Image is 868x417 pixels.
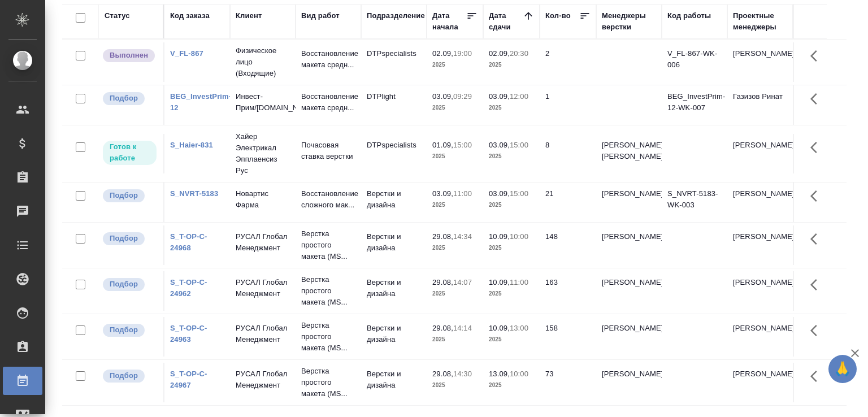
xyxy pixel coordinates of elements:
p: 10:00 [510,370,528,378]
p: РУСАЛ Глобал Менеджмент [236,231,290,254]
p: 10.09, [489,324,510,332]
p: 2025 [489,334,534,345]
td: 73 [540,363,596,402]
td: Верстки и дизайна [361,183,427,222]
div: Подразделение [367,10,425,21]
td: [PERSON_NAME] [727,225,793,265]
a: S_T-OP-C-24963 [170,324,207,344]
button: Здесь прячутся важные кнопки [804,317,831,344]
div: Статус [105,10,130,21]
p: 29.08, [432,324,453,332]
p: [PERSON_NAME] [602,368,656,380]
td: Верстки и дизайна [361,271,427,311]
p: 20:30 [510,49,528,58]
td: [PERSON_NAME] [727,363,793,402]
p: Новартис Фарма [236,188,290,211]
p: 2025 [489,59,534,71]
button: Здесь прячутся важные кнопки [804,134,831,161]
p: 01.09, [432,141,453,149]
p: [PERSON_NAME] [602,231,656,242]
div: Дата начала [432,10,466,33]
div: Исполнитель может приступить к работе [102,140,158,166]
p: Верстка простого макета (MS... [301,228,355,262]
p: 2025 [432,380,478,391]
p: 14:07 [453,278,472,286]
p: 03.09, [489,141,510,149]
button: Здесь прячутся важные кнопки [804,183,831,210]
button: Здесь прячутся важные кнопки [804,42,831,69]
div: Можно подбирать исполнителей [102,231,158,246]
td: [PERSON_NAME] [727,271,793,311]
td: 163 [540,271,596,311]
p: 2025 [432,59,478,71]
td: Верстки и дизайна [361,225,427,265]
p: РУСАЛ Глобал Менеджмент [236,323,290,345]
p: 2025 [432,199,478,211]
p: 02.09, [489,49,510,58]
td: 148 [540,225,596,265]
p: [PERSON_NAME] [602,188,656,199]
div: Код работы [667,10,711,21]
td: 158 [540,317,596,357]
p: 2025 [432,151,478,162]
td: [PERSON_NAME] [727,134,793,173]
p: 2025 [489,151,534,162]
p: 14:14 [453,324,472,332]
p: 2025 [432,288,478,299]
p: 11:00 [453,189,472,198]
p: РУСАЛ Глобал Менеджмент [236,368,290,391]
a: S_T-OP-C-24967 [170,370,207,389]
td: Верстки и дизайна [361,317,427,357]
td: 8 [540,134,596,173]
p: Подбор [110,233,138,244]
p: Выполнен [110,50,148,61]
button: Здесь прячутся важные кнопки [804,85,831,112]
td: Газизов Ринат [727,85,793,125]
p: РУСАЛ Глобал Менеджмент [236,277,290,299]
p: Верстка простого макета (MS... [301,366,355,399]
p: 15:00 [453,141,472,149]
p: Подбор [110,370,138,381]
a: S_Haier-831 [170,141,213,149]
p: 2025 [489,288,534,299]
p: Восстановление сложного мак... [301,188,355,211]
button: Здесь прячутся важные кнопки [804,225,831,253]
p: 10.09, [489,278,510,286]
p: 2025 [489,242,534,254]
button: Здесь прячутся важные кнопки [804,363,831,390]
p: 03.09, [432,189,453,198]
p: 03.09, [432,92,453,101]
p: [PERSON_NAME] [602,277,656,288]
p: 10:00 [510,232,528,241]
td: S_NVRT-5183-WK-003 [662,183,727,222]
td: [PERSON_NAME] [727,317,793,357]
p: 10.09, [489,232,510,241]
p: Готов к работе [110,141,150,164]
div: Можно подбирать исполнителей [102,323,158,338]
div: Клиент [236,10,262,21]
div: Можно подбирать исполнителей [102,368,158,384]
p: Инвест-Прим/[DOMAIN_NAME] [236,91,290,114]
p: 19:00 [453,49,472,58]
p: Подбор [110,279,138,290]
p: Физическое лицо (Входящие) [236,45,290,79]
p: 02.09, [432,49,453,58]
p: 29.08, [432,232,453,241]
a: S_NVRT-5183 [170,189,218,198]
td: DTPlight [361,85,427,125]
a: S_T-OP-C-24962 [170,278,207,298]
p: Хайер Электрикал Эпплаенсиз Рус [236,131,290,176]
div: Дата сдачи [489,10,523,33]
p: 14:34 [453,232,472,241]
div: Код заказа [170,10,210,21]
p: 13:00 [510,324,528,332]
p: 14:30 [453,370,472,378]
p: 15:00 [510,141,528,149]
td: V_FL-867-WK-006 [662,42,727,82]
td: DTPspecialists [361,42,427,82]
p: Подбор [110,190,138,201]
p: 2025 [489,102,534,114]
p: Подбор [110,324,138,336]
p: Подбор [110,93,138,104]
p: Почасовая ставка верстки [301,140,355,162]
